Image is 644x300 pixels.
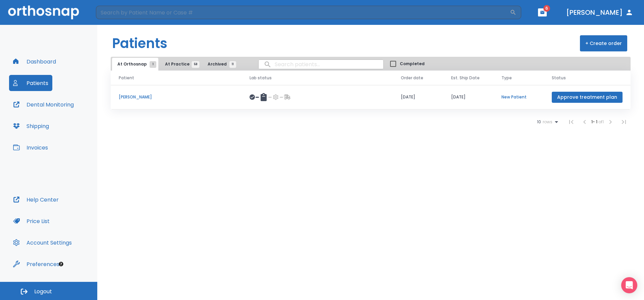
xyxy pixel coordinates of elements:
button: [PERSON_NAME] [563,6,636,18]
span: At Orthosnap [117,61,153,67]
button: Preferences [9,256,63,272]
span: Type [501,75,512,81]
span: 10 [537,120,541,124]
span: Est. Ship Date [451,75,480,81]
p: New Patient [501,94,536,100]
button: Invoices [9,139,52,156]
td: [DATE] [393,85,443,110]
button: Price List [9,213,54,229]
div: tabs [112,58,239,71]
span: Archived [208,61,233,67]
button: Dashboard [9,53,60,70]
h1: Patients [112,33,167,53]
div: Tooltip anchor [58,261,64,267]
span: rows [541,120,552,124]
span: Logout [34,288,52,295]
div: Open Intercom Messenger [621,277,637,293]
td: [DATE] [443,85,493,110]
span: 1 - 1 [591,119,598,125]
button: + Create order [580,35,627,51]
button: Dental Monitoring [9,96,78,113]
span: Completed [400,61,425,67]
img: Orthosnap [8,5,79,19]
span: Status [552,75,566,81]
button: Shipping [9,118,53,134]
button: Account Settings [9,234,76,251]
span: At Practice [165,61,196,67]
input: search [259,58,383,71]
span: 11 [229,61,236,68]
p: [PERSON_NAME] [119,94,233,100]
span: Order date [401,75,423,81]
span: 1 [150,61,156,68]
button: Patients [9,75,52,91]
span: 58 [192,61,200,68]
button: Help Center [9,191,63,208]
span: 6 [543,5,550,12]
input: Search by Patient Name or Case # [96,6,510,19]
span: of 1 [598,119,604,125]
span: Patient [119,75,134,81]
button: Approve treatment plan [552,92,623,103]
span: Lab status [250,75,272,81]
